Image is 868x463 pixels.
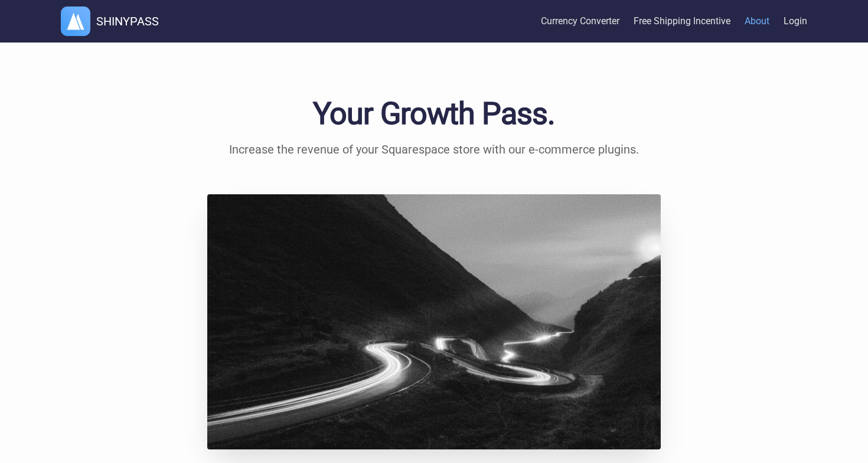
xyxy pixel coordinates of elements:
a: Free Shipping Incentive [634,4,730,40]
a: Login [784,4,807,40]
h1: Your Growth Pass. [207,94,661,133]
img: About us [207,194,661,449]
p: Increase the revenue of your Squarespace store with our e-commerce plugins. [207,142,661,156]
a: Currency Converter [541,4,619,40]
a: About [745,4,769,40]
h1: SHINYPASS [96,14,159,28]
img: logo.webp [61,6,90,36]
